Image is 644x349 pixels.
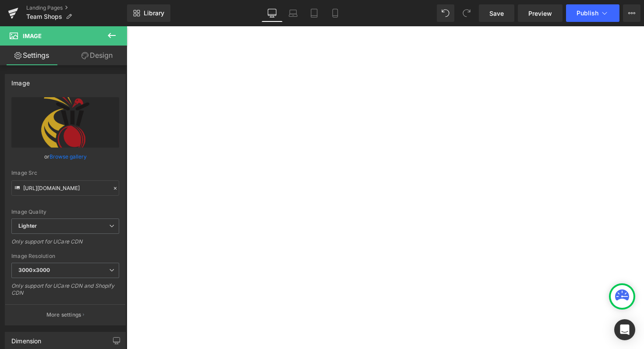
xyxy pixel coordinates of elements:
[304,4,325,22] a: Tablet
[11,332,42,345] div: Dimension
[11,238,119,251] div: Only support for UCare CDN
[50,149,87,164] a: Browse gallery
[283,4,304,22] a: Laptop
[489,9,504,18] span: Save
[144,9,164,17] span: Library
[11,152,119,161] div: or
[528,9,552,18] span: Preview
[11,282,119,302] div: Only support for UCare CDN and Shopify CDN
[11,170,119,176] div: Image Src
[623,4,640,22] button: More
[5,304,125,325] button: More settings
[577,10,598,17] span: Publish
[437,4,454,22] button: Undo
[262,4,283,22] a: Desktop
[11,253,119,259] div: Image Resolution
[325,4,346,22] a: Mobile
[614,319,635,340] div: Open Intercom Messenger
[26,13,62,20] span: Team Shops
[46,311,81,319] p: More settings
[566,4,619,22] button: Publish
[23,32,42,39] span: Image
[11,74,30,87] div: Image
[18,267,50,273] b: 3000x3000
[127,4,170,22] a: New Library
[26,4,127,11] a: Landing Pages
[518,4,563,22] a: Preview
[11,180,119,196] input: Link
[18,222,37,229] b: Lighter
[11,209,119,215] div: Image Quality
[458,4,475,22] button: Redo
[65,46,129,65] a: Design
